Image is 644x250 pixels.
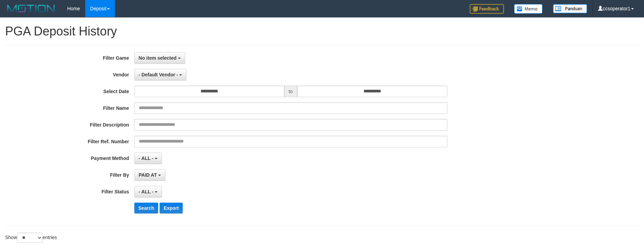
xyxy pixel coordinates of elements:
[134,169,165,181] button: PAID AT
[139,172,157,178] span: PAID AT
[514,4,543,14] img: Button%20Memo.svg
[470,4,504,14] img: Feedback.jpg
[553,4,587,13] img: panduan.png
[134,52,185,64] button: No item selected
[5,25,639,38] h1: PGA Deposit History
[139,189,154,194] span: - ALL -
[139,55,177,61] span: No item selected
[160,203,183,214] button: Export
[5,233,57,243] label: Show entries
[134,203,159,214] button: Search
[134,152,162,164] button: - ALL -
[139,72,178,77] span: - Default Vendor -
[134,69,187,80] button: - Default Vendor -
[134,186,162,197] button: - ALL -
[5,3,57,14] img: MOTION_logo.png
[284,86,297,97] span: to
[17,233,43,243] select: Showentries
[139,156,154,161] span: - ALL -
